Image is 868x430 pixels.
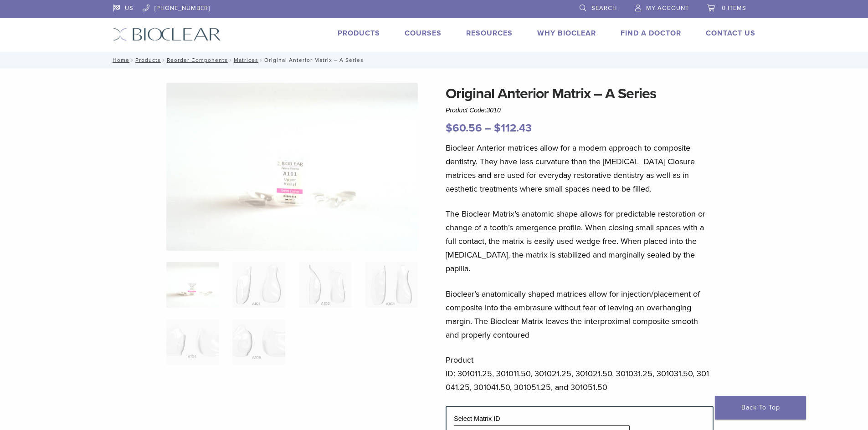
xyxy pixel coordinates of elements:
[234,57,258,63] a: Matrices
[446,121,482,135] bdi: 60.56
[591,5,617,12] span: Search
[135,57,161,63] a: Products
[715,396,806,420] a: Back To Top
[161,58,167,62] span: /
[338,29,380,38] a: Products
[167,57,228,63] a: Reorder Components
[232,319,285,365] img: Original Anterior Matrix - A Series - Image 6
[537,29,596,38] a: Why Bioclear
[129,58,135,62] span: /
[405,29,442,38] a: Courses
[621,29,681,38] a: Find A Doctor
[494,121,532,135] bdi: 112.43
[706,29,755,38] a: Contact Us
[646,5,689,12] span: My Account
[446,287,714,342] p: Bioclear’s anatomically shaped matrices allow for injection/placement of composite into the embra...
[166,262,219,308] img: Anterior-Original-A-Series-Matrices-324x324.jpg
[466,29,513,38] a: Resources
[166,319,219,365] img: Original Anterior Matrix - A Series - Image 5
[365,262,417,308] img: Original Anterior Matrix - A Series - Image 4
[446,83,714,105] h1: Original Anterior Matrix – A Series
[228,58,234,62] span: /
[485,121,491,135] span: –
[446,106,501,114] span: Product Code:
[722,5,746,12] span: 0 items
[446,121,452,135] span: $
[113,28,221,41] img: Bioclear
[110,57,129,63] a: Home
[446,207,714,275] p: The Bioclear Matrix’s anatomic shape allows for predictable restoration or change of a tooth’s em...
[258,58,264,62] span: /
[106,52,762,68] nav: Original Anterior Matrix – A Series
[166,83,418,251] img: Anterior Original A Series Matrices
[446,353,714,394] p: Product ID: 301011.25, 301011.50, 301021.25, 301021.50, 301031.25, 301031.50, 301041.25, 301041.5...
[299,262,351,308] img: Original Anterior Matrix - A Series - Image 3
[494,121,501,135] span: $
[487,106,501,114] span: 3010
[446,141,714,196] p: Bioclear Anterior matrices allow for a modern approach to composite dentistry. They have less cur...
[232,262,285,308] img: Original Anterior Matrix - A Series - Image 2
[454,415,500,422] label: Select Matrix ID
